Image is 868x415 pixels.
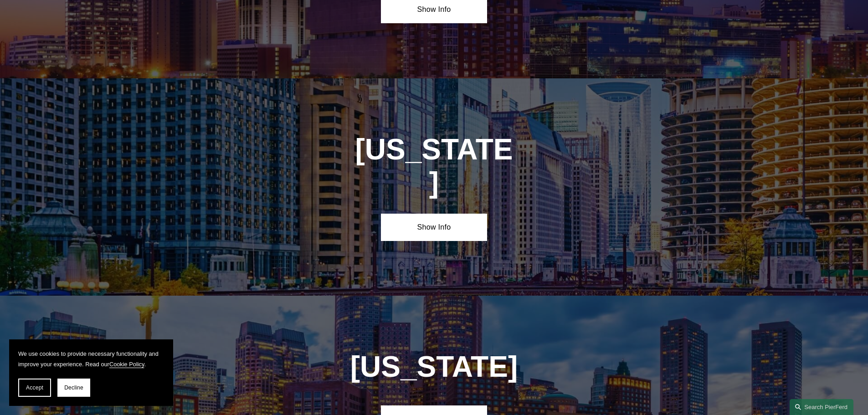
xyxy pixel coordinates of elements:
[301,350,567,384] h1: [US_STATE]
[18,348,164,369] p: We use cookies to provide necessary functionality and improve your experience. Read our .
[9,339,173,406] section: Cookie banner
[790,399,853,415] a: Search this site
[18,379,51,397] button: Accept
[64,384,83,391] span: Decline
[381,214,487,241] a: Show Info
[26,384,43,391] span: Accept
[354,133,514,200] h1: [US_STATE]
[109,361,144,368] a: Cookie Policy
[57,379,90,397] button: Decline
